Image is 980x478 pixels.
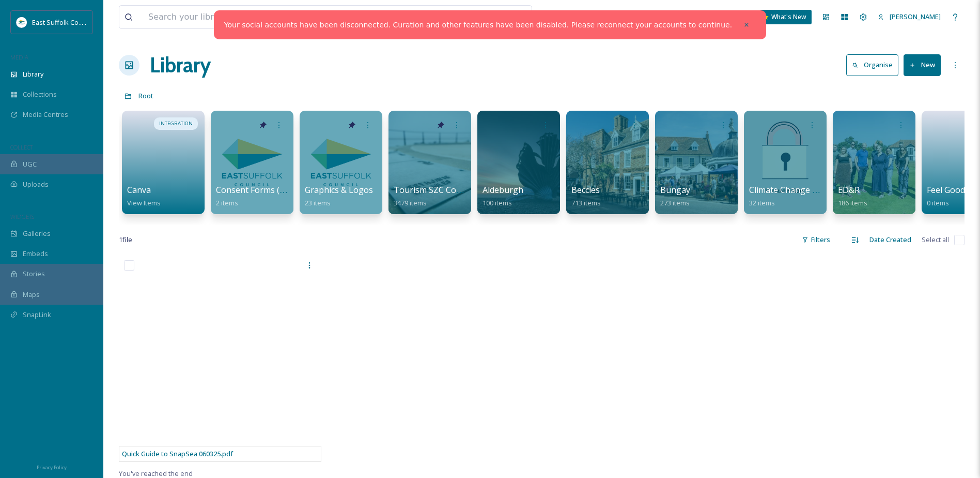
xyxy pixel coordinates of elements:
[749,185,872,207] a: Climate Change & Sustainability32 items
[660,185,690,207] a: Bungay273 items
[660,198,690,207] span: 273 items
[10,143,33,151] span: COLLECT
[216,184,319,196] span: Consent Forms (Template)
[127,184,151,196] span: Canva
[37,460,67,473] a: Privacy Policy
[37,464,67,471] span: Privacy Policy
[119,235,132,245] span: 1 file
[466,7,526,27] a: View all files
[927,198,949,207] span: 0 items
[23,69,43,79] span: Library
[23,249,48,259] span: Embeds
[571,185,601,207] a: Beccles713 items
[17,17,27,27] img: ESC%20Logo.png
[224,20,732,31] a: Your social accounts have been disconnected. Curation and other features have been disabled. Plea...
[23,310,51,320] span: SnapLink
[904,54,941,76] button: New
[394,184,518,196] span: Tourism SZC Commissions 1124
[873,7,946,27] a: [PERSON_NAME]
[23,89,57,99] span: Collections
[119,106,208,214] a: INTEGRATIONCanvaView Items
[922,235,949,245] span: Select all
[150,50,211,81] a: Library
[838,185,867,207] a: ED&R186 items
[660,184,690,196] span: Bungay
[216,198,238,207] span: 2 items
[483,185,523,207] a: Aldeburgh100 items
[127,198,161,207] span: View Items
[138,89,153,102] a: Root
[394,185,518,207] a: Tourism SZC Commissions 11243479 items
[10,213,34,220] span: WIDGETS
[838,184,860,196] span: ED&R
[305,198,331,207] span: 23 items
[159,120,193,127] span: INTEGRATION
[394,198,427,207] span: 3479 items
[571,198,601,207] span: 713 items
[23,110,68,119] span: Media Centres
[760,10,812,24] a: What's New
[305,184,373,196] span: Graphics & Logos
[483,198,512,207] span: 100 items
[890,12,941,21] span: [PERSON_NAME]
[571,184,600,196] span: Beccles
[846,54,898,76] button: Organise
[122,449,233,458] span: Quick Guide to SnapSea 060325.pdf
[23,229,51,238] span: Galleries
[23,269,45,279] span: Stories
[749,198,775,207] span: 32 items
[23,290,40,300] span: Maps
[305,185,373,207] a: Graphics & Logos23 items
[838,198,867,207] span: 186 items
[23,159,37,169] span: UGC
[864,230,916,250] div: Date Created
[10,53,28,61] span: MEDIA
[797,230,835,250] div: Filters
[483,184,523,196] span: Aldeburgh
[23,180,49,189] span: Uploads
[32,17,93,27] span: East Suffolk Council
[119,469,193,478] span: You've reached the end
[143,6,447,28] input: Search your library
[138,91,153,100] span: Root
[749,184,872,196] span: Climate Change & Sustainability
[216,185,319,207] a: Consent Forms (Template)2 items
